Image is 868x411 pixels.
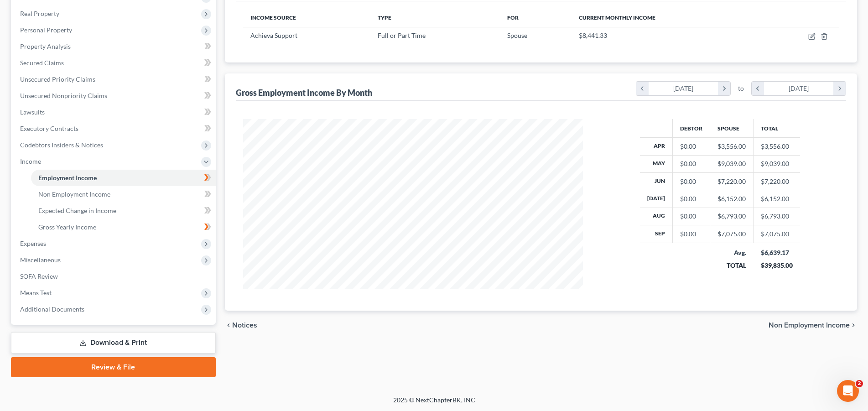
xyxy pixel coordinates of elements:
span: Means Test [20,289,52,297]
span: SOFA Review [20,272,58,280]
span: Non Employment Income [769,322,850,329]
th: Total [754,119,800,137]
a: Secured Claims [13,55,216,71]
td: $7,220.00 [754,172,800,190]
span: Gross Yearly Income [38,223,96,231]
div: Avg. [717,248,746,257]
td: $9,039.00 [754,155,800,172]
span: Expenses [20,239,46,247]
span: Type [378,14,391,21]
i: chevron_left [225,322,232,329]
div: $9,039.00 [717,159,746,168]
button: Non Employment Income chevron_right [769,322,857,329]
th: Jun [640,172,673,190]
div: $6,639.17 [761,248,793,257]
a: Property Analysis [13,38,216,55]
th: Sep [640,225,673,243]
a: Non Employment Income [31,186,216,203]
span: Non Employment Income [38,190,110,198]
a: SOFA Review [13,268,216,285]
td: $6,152.00 [754,190,800,208]
span: Miscellaneous [20,256,61,264]
span: Secured Claims [20,59,64,67]
a: Gross Yearly Income [31,219,216,235]
div: [DATE] [649,82,718,95]
span: For [507,14,519,21]
i: chevron_left [752,82,764,95]
a: Unsecured Nonpriority Claims [13,88,216,104]
div: $7,075.00 [717,229,746,239]
span: Income [20,157,41,165]
span: Income Source [250,14,296,21]
span: to [738,84,744,93]
span: Expected Change in Income [38,207,116,214]
iframe: Intercom live chat [837,380,859,402]
span: Full or Part Time [378,31,426,39]
div: [DATE] [764,82,834,95]
div: $0.00 [680,177,702,186]
a: Employment Income [31,170,216,186]
i: chevron_right [833,82,846,95]
span: Property Analysis [20,42,71,50]
td: $7,075.00 [754,225,800,243]
td: $3,556.00 [754,138,800,155]
button: chevron_left Notices [225,322,257,329]
th: May [640,155,673,172]
span: Spouse [507,31,527,39]
i: chevron_right [850,322,857,329]
div: $7,220.00 [717,177,746,186]
div: $0.00 [680,159,702,168]
div: $0.00 [680,229,702,239]
a: Executory Contracts [13,120,216,137]
a: Expected Change in Income [31,203,216,219]
span: Codebtors Insiders & Notices [20,141,103,149]
span: Unsecured Priority Claims [20,75,95,83]
div: Gross Employment Income By Month [236,87,372,98]
div: $39,835.00 [761,261,793,270]
span: $8,441.33 [579,31,607,39]
a: Lawsuits [13,104,216,120]
a: Unsecured Priority Claims [13,71,216,88]
div: $6,152.00 [717,194,746,203]
td: $6,793.00 [754,208,800,225]
div: $6,793.00 [717,212,746,221]
span: Real Property [20,10,59,17]
i: chevron_right [718,82,730,95]
span: Notices [232,322,257,329]
div: TOTAL [717,261,746,270]
span: Achieva Support [250,31,297,39]
a: Review & File [11,357,216,377]
div: $0.00 [680,142,702,151]
div: $0.00 [680,194,702,203]
span: Employment Income [38,174,97,182]
th: Aug [640,208,673,225]
span: Lawsuits [20,108,45,116]
div: $0.00 [680,212,702,221]
span: Unsecured Nonpriority Claims [20,92,107,99]
span: 2 [856,380,863,387]
th: [DATE] [640,190,673,208]
th: Spouse [710,119,754,137]
span: Additional Documents [20,305,84,313]
i: chevron_left [636,82,649,95]
a: Download & Print [11,332,216,354]
span: Executory Contracts [20,125,78,132]
th: Apr [640,138,673,155]
span: Current Monthly Income [579,14,655,21]
th: Debtor [673,119,710,137]
div: $3,556.00 [717,142,746,151]
span: Personal Property [20,26,72,34]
